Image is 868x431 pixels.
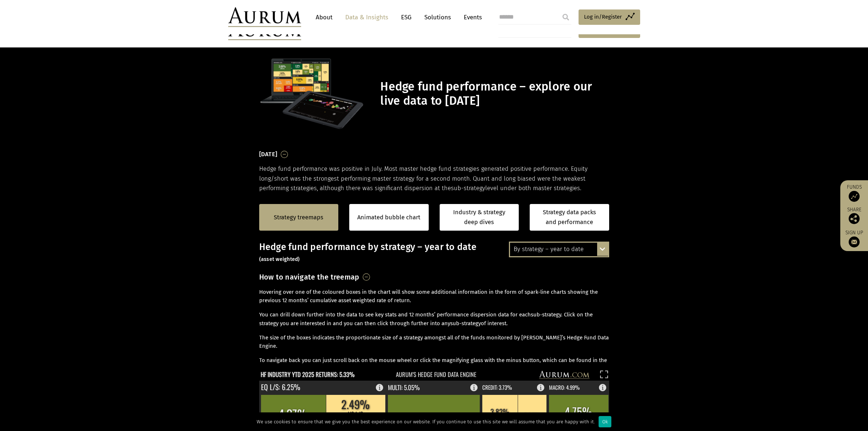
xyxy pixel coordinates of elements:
div: Hovering over one of the coloured boxes in the chart will show some additional information in the... [259,288,609,365]
a: Funds [844,184,864,202]
span: sub-strategy [450,320,481,327]
div: By strategy – year to date [510,243,608,256]
a: Sign up [844,230,864,247]
h3: [DATE] [259,149,277,160]
p: Hedge fund performance was positive in July. Most master hedge fund strategies generated positive... [259,164,609,193]
img: Access Funds [849,191,860,202]
img: Aurum [228,7,301,27]
small: (asset weighted) [259,256,300,262]
a: Industry & strategy deep dives [440,204,519,231]
a: Strategy data packs and performance [530,204,609,231]
img: Sign up to our newsletter [849,236,860,247]
img: Share this post [849,213,860,224]
span: sub-strategy [531,311,561,318]
p: To navigate back you can just scroll back on the mouse wheel or click the magnifying glass with t... [259,356,609,374]
a: Strategy treemaps [274,213,323,222]
a: About [312,11,336,24]
span: Log in/Register [584,12,622,21]
div: Ok [599,416,611,427]
a: Solutions [421,11,455,24]
h3: How to navigate the treemap [259,271,359,283]
h1: Hedge fund performance – explore our live data to [DATE] [380,80,607,108]
a: Data & Insights [342,11,392,24]
p: You can drill down further into the data to see key stats and 12 months’ performance dispersion d... [259,311,609,328]
a: ESG [397,11,415,24]
input: Submit [558,10,573,24]
div: Share [844,207,864,224]
a: Events [460,11,482,24]
span: sub-strategy [451,185,485,192]
h3: Hedge fund performance by strategy – year to date [259,242,609,263]
p: The size of the boxes indicates the proportionate size of a strategy amongst all of the funds mon... [259,334,609,351]
a: Log in/Register [579,9,640,25]
a: Animated bubble chart [357,213,420,222]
